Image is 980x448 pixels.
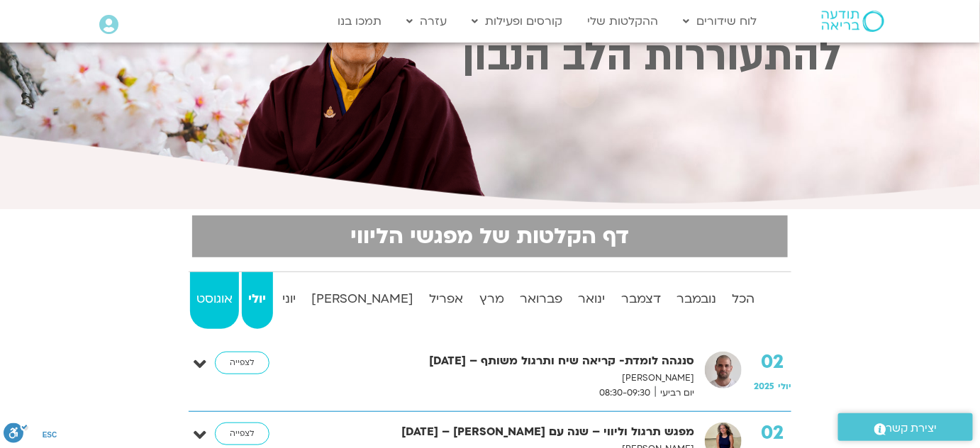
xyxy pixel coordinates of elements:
h2: דף הקלטות של מפגשי הליווי [201,224,779,249]
a: [PERSON_NAME] [305,272,420,329]
a: יוני [276,272,302,329]
strong: סנגהה לומדת- קריאה שיח ותרגול משותף – [DATE] [322,352,694,371]
strong: אפריל [423,289,469,310]
a: נובמבר [670,272,723,329]
a: לוח שידורים [676,8,764,35]
a: יצירת קשר [838,413,973,441]
strong: אוגוסט [190,289,239,310]
strong: פברואר [513,289,569,310]
a: ינואר [572,272,612,329]
span: 08:30-09:30 [594,386,655,401]
a: הכל [726,272,762,329]
strong: [PERSON_NAME] [305,289,420,310]
a: עזרה [400,8,455,35]
span: יולי [778,381,791,392]
strong: 02 [754,352,791,373]
strong: מרץ [473,289,511,310]
span: 2025 [754,381,774,392]
strong: יולי [242,289,272,310]
a: יולי [242,272,272,329]
strong: נובמבר [670,289,723,310]
a: מרץ [473,272,511,329]
a: אפריל [423,272,469,329]
a: אוגוסט [190,272,239,329]
strong: מפגש תרגול וליווי – שנה עם [PERSON_NAME] – [DATE] [322,422,694,442]
strong: ינואר [572,289,612,310]
span: יום רביעי [655,386,694,401]
a: דצמבר [615,272,667,329]
a: תמכו בנו [331,8,389,35]
a: לצפייה [215,352,269,374]
h2: להתעוררות הלב הנבון [139,38,841,76]
strong: דצמבר [615,289,667,310]
span: יצירת קשר [886,419,937,438]
strong: 02 [754,422,791,444]
a: ההקלטות שלי [581,8,666,35]
strong: הכל [726,289,762,310]
a: לצפייה [215,422,269,445]
a: קורסים ופעילות [465,8,570,35]
strong: יוני [276,289,302,310]
p: [PERSON_NAME] [322,371,694,386]
a: פברואר [513,272,569,329]
img: תודעה בריאה [822,11,884,32]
